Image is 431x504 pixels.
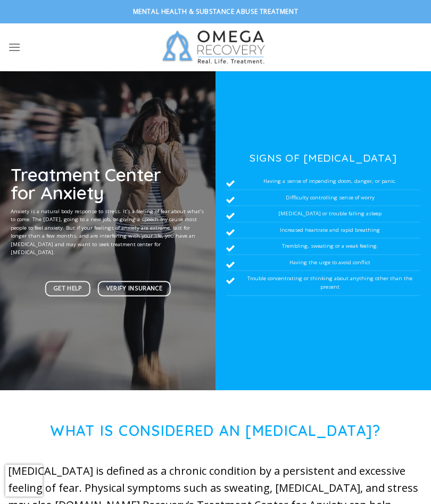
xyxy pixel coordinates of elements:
h3: Signs of [MEDICAL_DATA] [226,153,420,163]
li: Having a sense of impending doom, danger, or panic. [226,174,420,190]
p: Anxiety is a natural body response to stress. It’s a feeling of fear about what’s to come. The [D... [11,207,205,257]
strong: Mental Health & Substance Abuse Treatment [133,7,299,16]
li: Having the urge to avoid conflict [226,255,420,271]
li: [MEDICAL_DATA] or trouble falling asleep [226,206,420,223]
li: Trembling, sweating or a weak feeling. [226,239,420,255]
li: Difficulty controlling sense of worry [226,190,420,206]
a: Get Help [45,281,91,296]
li: Trouble concentrating or thinking about anything other than the present [226,271,420,296]
a: Verify Insurance [98,281,170,296]
img: Omega Recovery [156,23,276,71]
span: Verify Insurance [106,284,162,293]
h1: What is Considered an [MEDICAL_DATA]? [8,422,423,440]
a: Menu [8,34,21,60]
li: Increased heartrate and rapid breathing [226,222,420,239]
span: Get Help [53,284,82,293]
h1: Treatment Center for Anxiety [11,166,205,202]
